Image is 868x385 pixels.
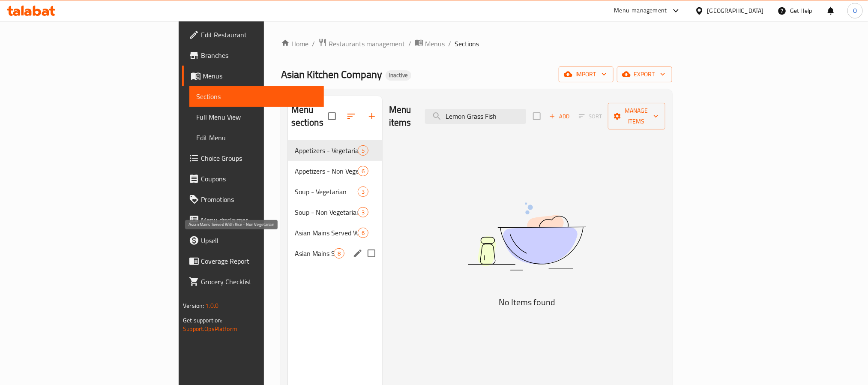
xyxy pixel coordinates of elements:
[288,181,382,202] div: Soup - Vegetarian3
[183,300,204,311] span: Version:
[201,215,317,225] span: Menu disclaimer
[617,66,672,82] button: export
[386,72,411,79] span: Inactive
[288,243,382,264] div: Asian Mains Served With Rice - Non Vegetarian8edit
[189,107,323,127] a: Full Menu View
[182,251,323,271] a: Coverage Report
[196,132,317,143] span: Edit Menu
[386,70,411,81] div: Inactive
[624,69,665,80] span: export
[201,194,317,205] span: Promotions
[295,228,358,238] span: Asian Mains Served With Rice - Vegetarian
[334,250,344,258] span: 8
[189,127,323,148] a: Edit Menu
[455,39,479,49] span: Sections
[206,300,219,311] span: 1.0.0
[358,228,368,238] div: items
[425,39,445,49] span: Menus
[182,168,323,189] a: Coupons
[281,38,672,49] nav: breadcrumb
[358,207,368,217] div: items
[201,30,317,40] span: Edit Restaurant
[566,69,607,80] span: import
[203,71,317,81] span: Menus
[415,38,445,49] a: Menus
[281,65,382,84] span: Asian Kitchen Company
[288,202,382,223] div: Soup - Non Vegetarian3
[182,189,323,210] a: Promotions
[614,6,667,16] div: Menu-management
[420,180,634,293] img: dish.svg
[201,174,317,184] span: Coupons
[318,38,405,49] a: Restaurants management
[295,145,358,156] span: Appetizers - Vegetarian
[358,208,368,217] span: 3
[420,295,634,309] h5: No Items found
[288,137,382,267] nav: Menu sections
[358,147,368,155] span: 5
[358,229,368,237] span: 6
[183,323,237,334] a: Support.OpsPlatform
[707,6,764,15] div: [GEOGRAPHIC_DATA]
[288,140,382,161] div: Appetizers - Vegetarian5
[608,103,665,129] button: Manage items
[334,248,344,259] div: items
[182,210,323,230] a: Menu disclaimer
[362,106,382,126] button: Add section
[295,166,358,176] span: Appetizers - Non Vegetarian
[295,186,358,197] span: Soup - Vegetarian
[341,106,362,126] span: Sort sections
[615,105,658,127] span: Manage items
[329,39,405,49] span: Restaurants management
[182,230,323,251] a: Upsell
[288,223,382,243] div: Asian Mains Served With Rice - Vegetarian6
[189,86,323,107] a: Sections
[201,256,317,266] span: Coverage Report
[288,161,382,181] div: Appetizers - Non Vegetarian6
[559,66,614,82] button: import
[358,186,368,197] div: items
[295,248,334,259] span: Asian Mains Served With Rice - Non Vegetarian
[351,247,364,260] button: edit
[546,110,573,123] span: Add item
[182,148,323,168] a: Choice Groups
[358,188,368,196] span: 3
[196,112,317,122] span: Full Menu View
[548,111,571,121] span: Add
[358,167,368,175] span: 6
[425,109,526,124] input: search
[182,45,323,66] a: Branches
[448,39,451,49] li: /
[182,66,323,86] a: Menus
[183,315,222,326] span: Get support on:
[546,110,573,123] button: Add
[408,39,411,49] li: /
[201,50,317,60] span: Branches
[196,91,317,102] span: Sections
[573,110,608,123] span: Select section first
[295,207,358,217] span: Soup - Non Vegetarian
[201,153,317,163] span: Choice Groups
[323,107,341,125] span: Select all sections
[182,271,323,292] a: Grocery Checklist
[358,145,368,156] div: items
[389,103,415,129] h2: Menu items
[201,235,317,246] span: Upsell
[853,6,857,15] span: O
[358,166,368,176] div: items
[201,277,317,287] span: Grocery Checklist
[182,24,323,45] a: Edit Restaurant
